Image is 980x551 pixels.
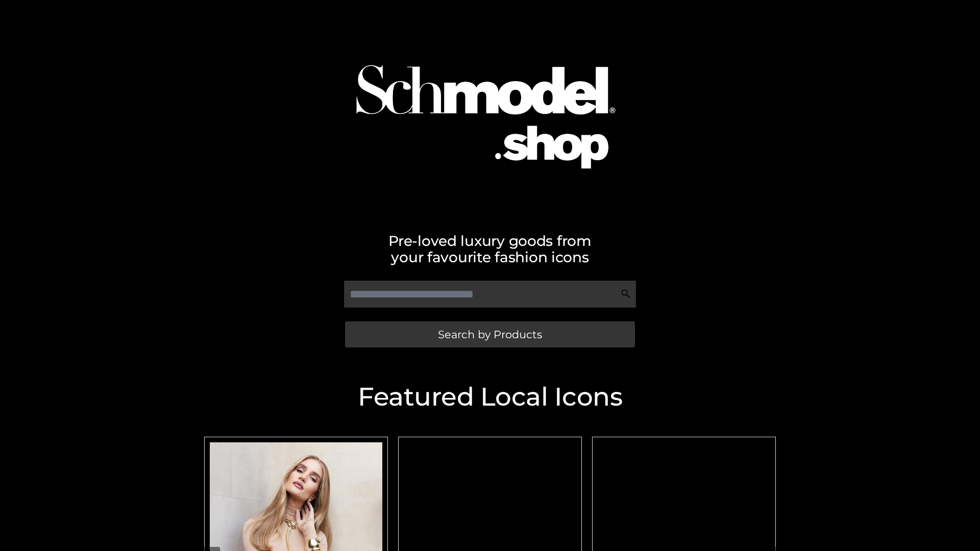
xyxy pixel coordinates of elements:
a: Search by Products [345,321,635,347]
h2: Featured Local Icons​ [199,384,781,410]
span: Search by Products [438,329,542,340]
h2: Pre-loved luxury goods from your favourite fashion icons [199,233,781,265]
img: Search Icon [621,289,631,299]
